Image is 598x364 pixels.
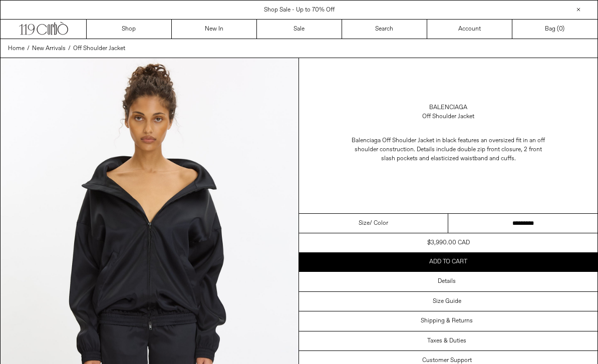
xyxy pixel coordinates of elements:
span: Off Shoulder Jacket [73,45,125,53]
a: Search [342,20,427,39]
span: / [27,44,30,53]
h3: Taxes & Duties [427,337,466,344]
p: Balenciaga Off Shoulder Jacket in black features an oversized fit in an off shoulder construction... [348,131,548,168]
div: $3,990.00 CAD [427,238,470,247]
a: Shop [87,20,172,39]
a: Home [8,44,25,53]
div: Off Shoulder Jacket [422,112,474,121]
a: Shop Sale - Up to 70% Off [264,6,335,14]
span: Add to cart [429,258,467,266]
button: Add to cart [299,252,597,271]
a: Off Shoulder Jacket [73,44,125,53]
a: Sale [257,20,342,39]
span: Home [8,45,25,53]
h3: Shipping & Returns [421,317,473,324]
span: / [68,44,71,53]
a: Bag () [512,20,597,39]
span: / Color [370,219,388,228]
h3: Customer Support [422,357,472,364]
span: ) [559,25,564,34]
a: Account [427,20,512,39]
span: New Arrivals [32,45,66,53]
a: New Arrivals [32,44,66,53]
h3: Details [438,278,456,285]
span: 0 [559,25,562,33]
a: Balenciaga [429,103,467,112]
h3: Size Guide [433,298,461,305]
span: Size [359,219,370,228]
a: New In [172,20,257,39]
